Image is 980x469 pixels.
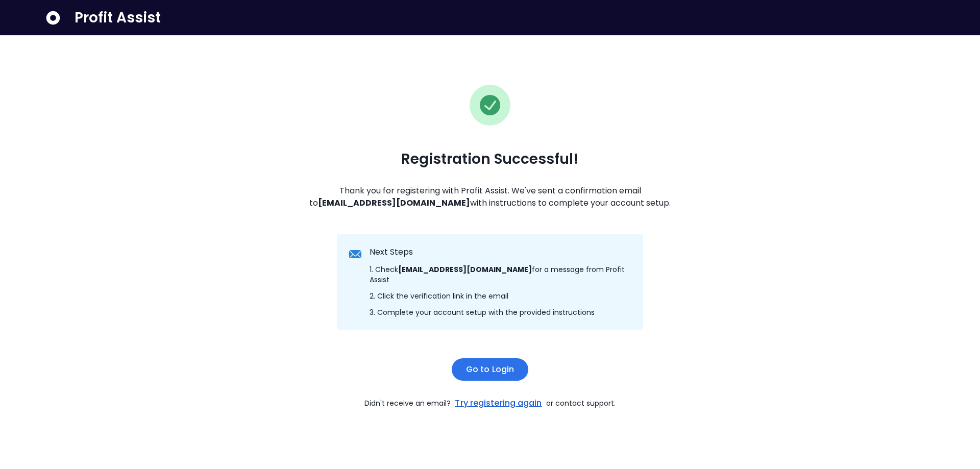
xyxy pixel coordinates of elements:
span: 2. Click the verification link in the email [370,291,508,301]
a: Try registering again [453,397,544,409]
strong: [EMAIL_ADDRESS][DOMAIN_NAME] [398,264,532,275]
button: Go to Login [452,358,528,381]
span: 1. Check for a message from Profit Assist [370,264,631,285]
span: Registration Successful! [401,150,579,168]
span: Thank you for registering with Profit Assist. We've sent a confirmation email to with instruction... [302,185,678,209]
span: Profit Assist [75,9,161,27]
span: Next Steps [370,246,413,258]
strong: [EMAIL_ADDRESS][DOMAIN_NAME] [318,197,470,209]
span: Go to Login [466,363,514,376]
span: Didn't receive an email? or contact support. [364,397,615,409]
span: 3. Complete your account setup with the provided instructions [370,307,595,317]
